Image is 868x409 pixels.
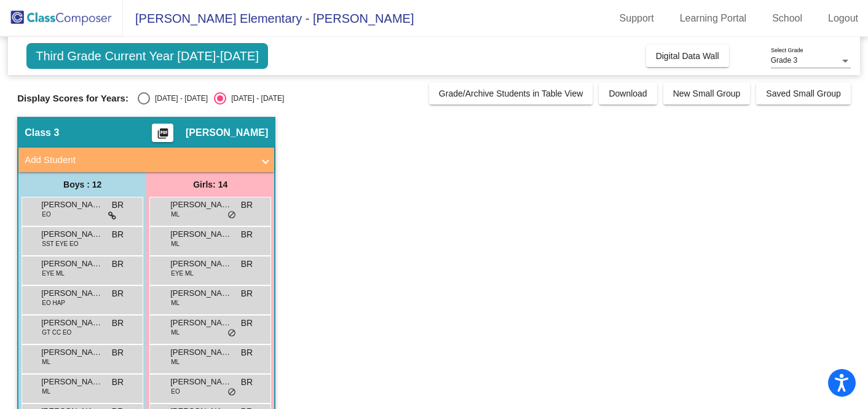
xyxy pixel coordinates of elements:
button: Saved Small Group [756,82,850,105]
span: [PERSON_NAME] [41,346,103,359]
span: [PERSON_NAME] [170,228,232,240]
a: Support [610,9,664,28]
span: ML [171,328,180,337]
span: EYE ML [42,269,65,278]
div: Boys : 12 [18,172,146,197]
span: BR [112,376,124,389]
span: SST EYE EO [42,239,78,248]
button: Digital Data Wall [646,45,729,67]
mat-expansion-panel-header: Add Student [18,148,274,172]
span: Saved Small Group [766,89,840,98]
span: Grade 3 [771,56,797,65]
div: Girls: 14 [146,172,274,197]
span: ML [42,387,50,396]
span: EO HAP [42,298,65,308]
span: [PERSON_NAME] [41,317,103,329]
a: School [762,9,812,28]
button: Print Students Details [152,124,173,142]
span: BR [241,199,253,212]
span: [PERSON_NAME] [170,287,232,300]
span: [PERSON_NAME] [170,258,232,270]
span: EYE ML [171,269,194,278]
span: BR [112,258,124,271]
button: New Small Group [663,82,751,105]
span: Digital Data Wall [656,51,719,61]
span: Class 3 [25,127,59,139]
span: [PERSON_NAME] [41,287,103,300]
span: ML [171,298,180,308]
span: BR [112,228,124,241]
span: [PERSON_NAME] ([PERSON_NAME]) [PERSON_NAME] [41,228,103,240]
a: Learning Portal [670,9,757,28]
span: ML [171,357,180,367]
mat-icon: picture_as_pdf [156,127,170,145]
span: BR [241,287,253,300]
span: BR [241,228,253,241]
span: [PERSON_NAME] Elementary - [PERSON_NAME] [123,9,414,28]
span: BR [241,376,253,389]
span: BR [112,346,124,359]
span: Third Grade Current Year [DATE]-[DATE] [26,43,268,69]
span: [PERSON_NAME] [41,376,103,388]
mat-radio-group: Select an option [138,92,284,105]
button: Grade/Archive Students in Table View [429,82,593,105]
a: Logout [818,9,868,28]
span: [PERSON_NAME] [186,127,268,139]
div: [DATE] - [DATE] [150,93,208,104]
mat-panel-title: Add Student [25,153,253,167]
span: [PERSON_NAME] [170,376,232,388]
span: do_not_disturb_alt [227,210,236,220]
span: GT CC EO [42,328,71,337]
span: ML [42,357,50,367]
span: do_not_disturb_alt [227,387,236,397]
span: BR [241,317,253,330]
span: [PERSON_NAME] [PERSON_NAME] [41,258,103,270]
span: EO [42,210,50,219]
span: EO [171,387,180,396]
span: BR [112,287,124,300]
span: [PERSON_NAME] [170,199,232,211]
span: BR [112,199,124,212]
span: Display Scores for Years: [17,93,128,104]
span: ML [171,239,180,248]
span: Grade/Archive Students in Table View [439,89,583,98]
div: [DATE] - [DATE] [226,93,284,104]
span: [PERSON_NAME] [170,346,232,359]
span: [PERSON_NAME] [170,317,232,329]
span: BR [241,258,253,271]
span: BR [112,317,124,330]
button: Download [599,82,657,105]
span: [PERSON_NAME] [41,199,103,211]
span: New Small Group [673,89,741,98]
span: Download [609,89,647,98]
span: BR [241,346,253,359]
span: do_not_disturb_alt [227,328,236,338]
span: ML [171,210,180,219]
